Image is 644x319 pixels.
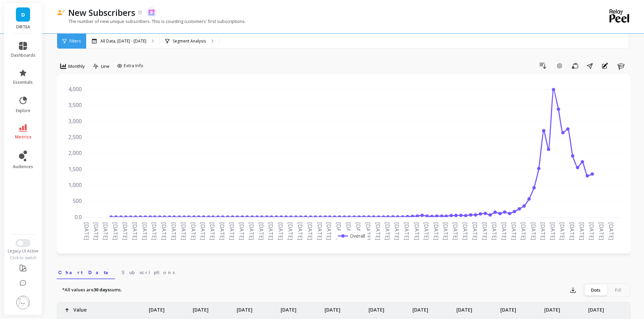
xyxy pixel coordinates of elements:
[4,248,42,254] div: Legacy UI Active
[4,255,42,261] div: Click to switch
[607,285,629,295] div: Fill
[16,108,30,113] span: explore
[57,18,246,24] p: The number of new unique subscribers. This is counting customers' first subscriptions.
[101,63,110,70] span: Line
[368,302,384,313] p: [DATE]
[325,302,340,313] p: [DATE]
[13,80,33,85] span: essentials
[456,302,472,313] p: [DATE]
[68,63,85,70] span: Monthly
[57,264,630,279] nav: Tabs
[585,285,607,295] div: Dots
[13,164,33,169] span: audiences
[412,302,428,313] p: [DATE]
[15,134,31,140] span: metrics
[58,269,114,276] span: Chart Data
[237,302,253,313] p: [DATE]
[68,7,135,18] p: New Subscribers
[588,302,604,313] p: [DATE]
[193,302,209,313] p: [DATE]
[21,11,25,19] span: D
[94,287,110,293] strong: 30 days
[149,302,165,313] p: [DATE]
[16,296,30,309] img: profile picture
[73,302,87,313] p: Value
[100,38,146,44] p: All Data, [DATE] - [DATE]
[148,9,154,16] img: api.skio.svg
[57,10,65,16] img: header icon
[16,239,30,247] button: Switch to New UI
[173,38,206,44] p: Segment Analysis
[124,62,143,69] span: Extra Info
[122,269,175,276] span: Subscriptions
[62,287,122,293] p: *All values are sums.
[500,302,516,313] p: [DATE]
[281,302,296,313] p: [DATE]
[69,38,81,44] span: Filters
[11,53,35,58] span: dashboards
[544,302,560,313] p: [DATE]
[11,24,35,30] p: DIRTEA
